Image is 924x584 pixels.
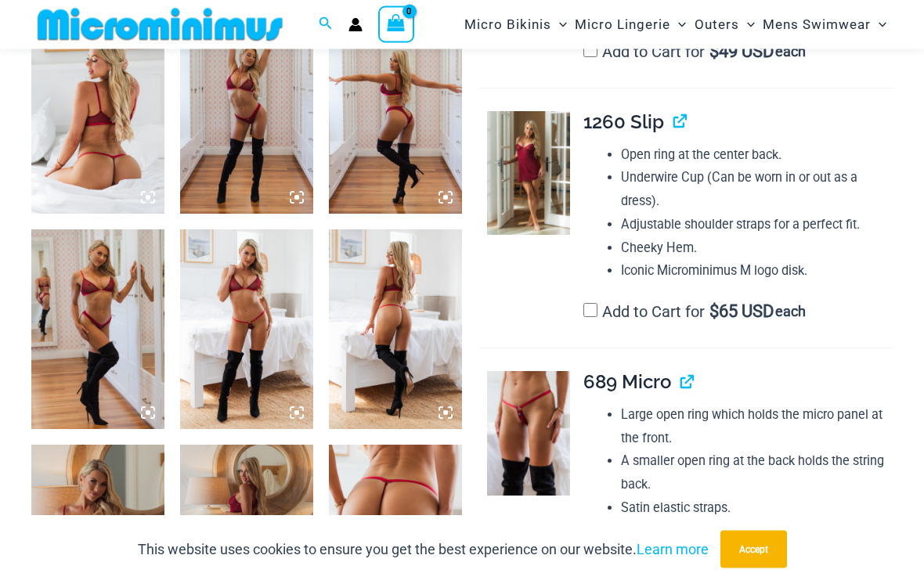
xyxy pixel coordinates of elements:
[670,5,686,45] span: Menu Toggle
[329,230,462,430] img: Guilty Pleasures Red 1045 Bra 689 Micro
[583,304,597,318] input: Add to Cart for$65 USD each
[378,6,414,42] a: View Shopping Cart, empty
[180,230,313,430] img: Guilty Pleasures Red 1045 Bra 689 Micro
[709,42,719,62] span: $
[775,45,806,60] span: each
[621,214,893,237] li: Adjustable shoulder straps for a perfect fit.
[348,18,363,32] a: Account icon link
[709,305,774,320] span: 65 USD
[31,230,164,430] img: Guilty Pleasures Red 1045 Bra 6045 Thong
[691,5,759,45] a: OutersMenu ToggleMenu Toggle
[571,5,690,45] a: Micro LingerieMenu ToggleMenu Toggle
[458,2,893,47] nav: Site Navigation
[621,237,893,261] li: Cheeky Hem.
[138,538,709,561] p: This website uses cookies to ensure you get the best experience on our website.
[583,43,807,62] label: Add to Cart for
[871,5,886,45] span: Menu Toggle
[329,15,462,214] img: Guilty Pleasures Red 1045 Bra 6045 Thong
[621,450,893,496] li: A smaller open ring at the back holds the string back.
[464,5,551,45] span: Micro Bikinis
[551,5,567,45] span: Menu Toggle
[763,5,871,45] span: Mens Swimwear
[637,541,709,557] a: Learn more
[31,7,289,42] img: MM SHOP LOGO FLAT
[575,5,670,45] span: Micro Lingerie
[583,111,664,134] span: 1260 Slip
[775,305,806,320] span: each
[180,15,313,214] img: Guilty Pleasures Red 1045 Bra 6045 Thong
[583,371,671,394] span: 689 Micro
[583,303,807,322] label: Add to Cart for
[695,5,739,45] span: Outers
[739,5,755,45] span: Menu Toggle
[759,5,890,45] a: Mens SwimwearMenu ToggleMenu Toggle
[487,112,570,236] img: Guilty Pleasures Red 1260 Slip
[709,45,774,60] span: 49 USD
[319,15,333,34] a: Search icon link
[621,144,893,168] li: Open ring at the center back.
[720,531,787,568] button: Accept
[487,372,570,496] img: Guilty Pleasures Red 689 Micro
[621,167,893,213] li: Underwire Cup (Can be worn in or out as a dress).
[621,260,893,283] li: Iconic Microminimus M logo disk.
[709,302,719,322] span: $
[621,497,893,521] li: Satin elastic straps.
[460,5,571,45] a: Micro BikinisMenu ToggleMenu Toggle
[31,15,164,214] img: Guilty Pleasures Red 1045 Bra 689 Micro
[621,404,893,450] li: Large open ring which holds the micro panel at the front.
[583,44,597,58] input: Add to Cart for$49 USD each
